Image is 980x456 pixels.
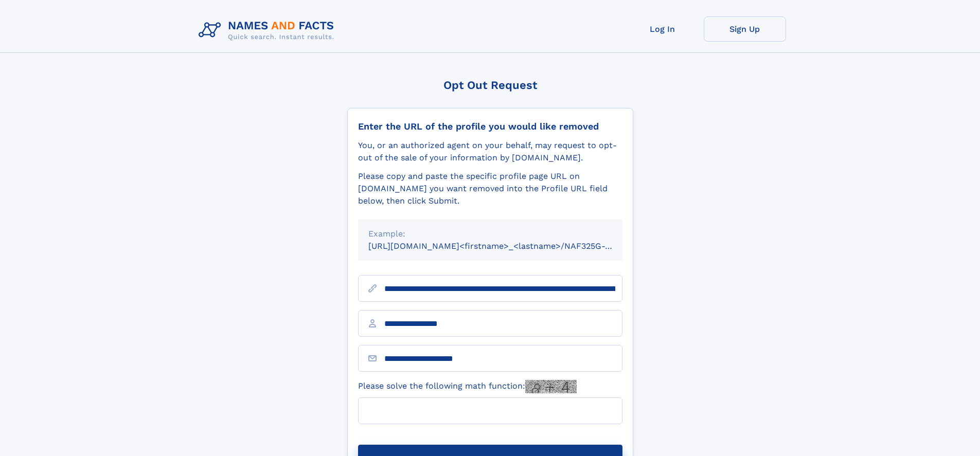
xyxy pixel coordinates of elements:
div: Enter the URL of the profile you would like removed [358,121,622,132]
div: Opt Out Request [347,79,633,92]
label: Please solve the following math function: [358,380,577,393]
a: Log In [621,16,704,42]
div: Example: [368,228,612,240]
img: Logo Names and Facts [194,16,343,44]
div: You, or an authorized agent on your behalf, may request to opt-out of the sale of your informatio... [358,139,622,164]
a: Sign Up [704,16,786,42]
small: [URL][DOMAIN_NAME]<firstname>_<lastname>/NAF325G-xxxxxxxx [368,241,642,251]
div: Please copy and paste the specific profile page URL on [DOMAIN_NAME] you want removed into the Pr... [358,170,622,207]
